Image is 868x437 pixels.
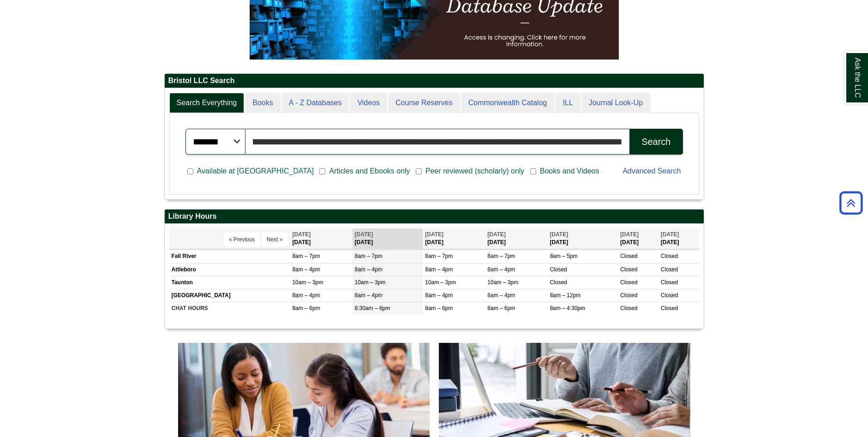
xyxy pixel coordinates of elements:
[245,93,280,114] a: Books
[536,166,603,177] span: Books and Videos
[487,279,518,286] span: 10am – 3pm
[292,253,320,259] span: 8am – 7pm
[623,167,681,175] a: Advanced Search
[487,231,506,238] span: [DATE]
[661,292,678,299] span: Closed
[530,168,536,176] input: Books and Videos
[169,250,290,263] td: Fall River
[355,253,383,259] span: 8am – 7pm
[620,253,637,259] span: Closed
[487,253,515,259] span: 8am – 7pm
[550,253,577,259] span: 8am – 5pm
[416,168,422,176] input: Peer reviewed (scholarly) only
[836,197,866,209] a: Back to Top
[620,279,637,286] span: Closed
[292,231,311,238] span: [DATE]
[620,266,637,273] span: Closed
[292,279,323,286] span: 10am – 3pm
[355,266,383,273] span: 8am – 4pm
[350,93,387,114] a: Videos
[618,228,658,249] th: [DATE]
[319,168,325,176] input: Articles and Ebooks only
[425,292,453,299] span: 8am – 4pm
[165,210,704,224] h2: Library Hours
[550,279,567,286] span: Closed
[353,228,423,249] th: [DATE]
[292,266,320,273] span: 8am – 4pm
[355,305,390,311] span: 8:30am – 6pm
[485,228,547,249] th: [DATE]
[422,166,528,177] span: Peer reviewed (scholarly) only
[169,276,290,289] td: Taunton
[661,279,678,286] span: Closed
[550,266,567,273] span: Closed
[290,228,352,249] th: [DATE]
[661,231,679,238] span: [DATE]
[425,231,443,238] span: [DATE]
[425,279,456,286] span: 10am – 3pm
[388,93,460,114] a: Course Reserves
[169,302,290,315] td: CHAT HOURS
[658,228,699,249] th: [DATE]
[487,305,515,311] span: 8am – 6pm
[325,166,413,177] span: Articles and Ebooks only
[461,93,555,114] a: Commonwealth Catalog
[550,292,581,299] span: 8am – 12pm
[169,289,290,302] td: [GEOGRAPHIC_DATA]
[292,305,320,311] span: 8am – 6pm
[425,266,453,273] span: 8am – 4pm
[355,279,386,286] span: 10am – 3pm
[661,266,678,273] span: Closed
[555,93,580,114] a: ILL
[550,305,585,311] span: 8am – 4:30pm
[193,166,317,177] span: Available at [GEOGRAPHIC_DATA]
[355,292,383,299] span: 8am – 4pm
[262,233,288,246] button: Next »
[165,74,704,88] h2: Bristol LLC Search
[292,292,320,299] span: 8am – 4pm
[169,93,245,114] a: Search Everything
[620,305,637,311] span: Closed
[620,231,639,238] span: [DATE]
[641,137,670,147] div: Search
[547,228,618,249] th: [DATE]
[581,93,650,114] a: Journal Look-Up
[169,263,290,276] td: Attleboro
[661,253,678,259] span: Closed
[425,305,453,311] span: 8am – 6pm
[187,168,193,176] input: Available at [GEOGRAPHIC_DATA]
[425,253,453,259] span: 8am – 7pm
[487,292,515,299] span: 8am – 4pm
[355,231,373,238] span: [DATE]
[281,93,349,114] a: A - Z Databases
[661,305,678,311] span: Closed
[423,228,485,249] th: [DATE]
[550,231,568,238] span: [DATE]
[629,129,682,155] button: Search
[620,292,637,299] span: Closed
[224,233,260,246] button: « Previous
[487,266,515,273] span: 8am – 4pm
